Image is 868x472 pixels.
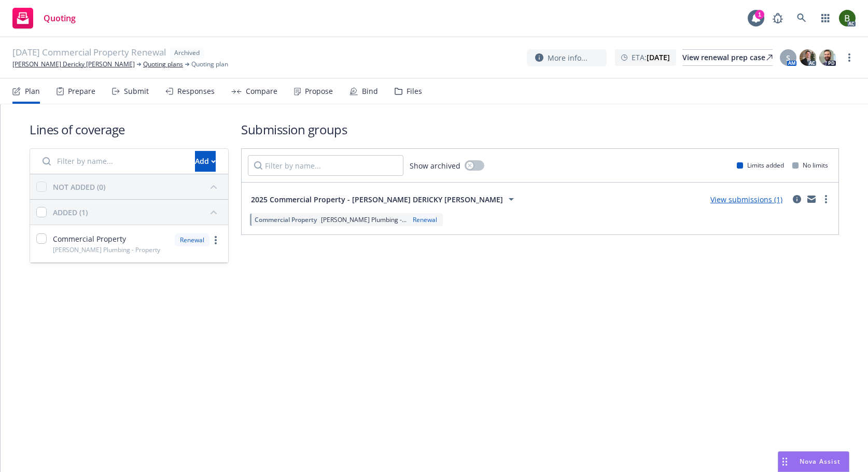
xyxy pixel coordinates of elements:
[710,195,782,204] a: View submissions (1)
[53,182,105,192] div: NOT ADDED (0)
[791,193,803,205] a: circleInformation
[53,207,88,218] div: ADDED (1)
[8,4,80,33] a: Quoting
[737,161,784,170] div: Limits added
[362,87,378,95] div: Bind
[143,60,183,69] a: Quoting plans
[255,215,317,224] span: Commercial Property
[755,10,764,19] div: 1
[246,87,277,95] div: Compare
[53,233,126,244] span: Commercial Property
[786,52,790,63] span: S
[527,49,607,66] button: More info...
[174,48,200,58] span: Archived
[53,178,222,195] button: NOT ADDED (0)
[815,8,836,29] a: Switch app
[44,14,76,22] span: Quoting
[241,121,839,138] h1: Submission groups
[68,87,95,95] div: Prepare
[191,60,228,69] span: Quoting plan
[177,87,215,95] div: Responses
[175,233,209,246] div: Renewal
[124,87,149,95] div: Submit
[25,87,40,95] div: Plan
[12,46,166,60] span: [DATE] Commercial Property Renewal
[407,87,422,95] div: Files
[36,151,189,172] input: Filter by name...
[800,457,841,466] span: Nova Assist
[53,245,160,254] span: [PERSON_NAME] Plumbing - Property
[767,8,788,29] a: Report a Bug
[248,189,521,210] button: 2025 Commercial Property - [PERSON_NAME] DERICKY [PERSON_NAME]
[632,52,670,63] span: ETA :
[411,215,439,224] div: Renewal
[800,49,816,66] img: photo
[30,121,229,138] h1: Lines of coverage
[305,87,333,95] div: Propose
[548,52,587,63] span: More info...
[195,151,216,172] button: Add
[682,49,773,66] a: View renewal prep case
[682,50,773,65] div: View renewal prep case
[820,193,832,205] a: more
[805,193,818,205] a: mail
[248,155,403,176] input: Filter by name...
[819,49,836,66] img: photo
[839,10,856,26] img: photo
[12,60,135,69] a: [PERSON_NAME] Dericky [PERSON_NAME]
[791,8,812,29] a: Search
[843,51,856,64] a: more
[778,452,791,471] div: Drag to move
[321,215,407,224] span: [PERSON_NAME] Plumbing -...
[778,451,849,472] button: Nova Assist
[647,52,670,62] strong: [DATE]
[53,204,222,220] button: ADDED (1)
[195,151,216,171] div: Add
[410,160,460,171] span: Show archived
[251,194,503,205] span: 2025 Commercial Property - [PERSON_NAME] DERICKY [PERSON_NAME]
[792,161,828,170] div: No limits
[209,234,222,246] a: more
